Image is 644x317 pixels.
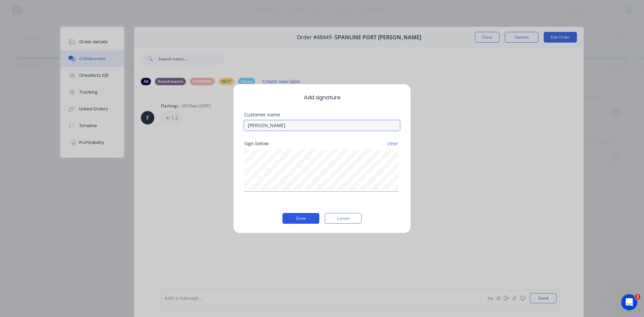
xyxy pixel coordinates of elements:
[282,213,319,224] button: Done
[635,294,640,300] span: 1
[244,94,400,102] span: Add signature
[387,138,398,150] button: clear
[244,141,400,146] div: Sign below
[244,112,400,117] div: Customer name
[325,213,362,224] button: Cancel
[621,294,637,310] iframe: Intercom live chat
[244,120,400,130] input: Enter customer name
